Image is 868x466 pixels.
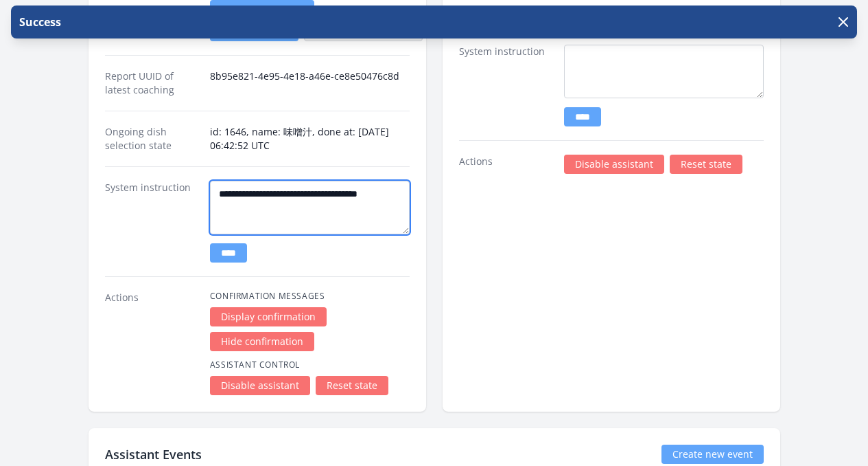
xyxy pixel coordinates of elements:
[459,155,553,174] dt: Actions
[16,14,61,30] p: Success
[105,125,199,153] dt: Ongoing dish selection state
[210,125,410,153] dd: id: 1646, name: 味噌汁, done at: [DATE] 06:42:52 UTC
[105,445,202,464] h2: Assistant Events
[210,307,327,326] a: Display confirmation
[105,291,199,395] dt: Actions
[210,332,314,351] a: Hide confirmation
[105,3,199,41] dt: Move state to next
[459,45,553,126] dt: System instruction
[210,291,410,302] h4: Confirmation Messages
[210,376,310,395] a: Disable assistant
[210,359,410,370] h4: Assistant Control
[105,69,199,97] dt: Report UUID of latest coaching
[316,376,388,395] a: Reset state
[564,155,664,174] a: Disable assistant
[105,181,199,263] dt: System instruction
[459,3,553,16] dt: Move state to next
[210,69,410,97] dd: 8b95e821-4e95-4e18-a46e-ce8e50476c8d
[670,155,742,174] a: Reset state
[661,445,764,464] a: Create new event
